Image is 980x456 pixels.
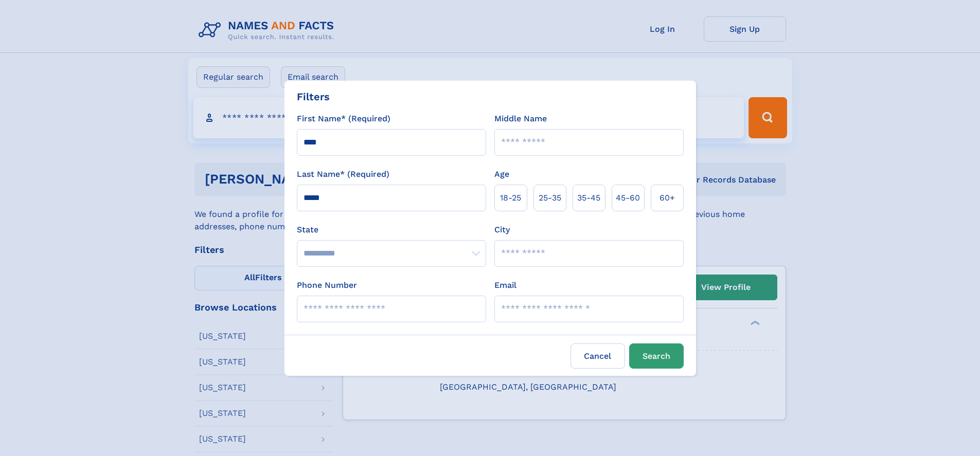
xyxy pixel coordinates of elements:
[660,192,675,204] span: 60+
[297,168,389,180] label: Last Name* (Required)
[297,113,390,125] label: First Name* (Required)
[616,192,640,204] span: 45‑60
[297,224,486,236] label: State
[494,224,510,236] label: City
[500,192,521,204] span: 18‑25
[629,343,684,369] button: Search
[539,192,561,204] span: 25‑35
[494,113,547,125] label: Middle Name
[297,279,357,291] label: Phone Number
[494,168,509,180] label: Age
[577,192,600,204] span: 35‑45
[494,279,516,291] label: Email
[571,343,625,369] label: Cancel
[297,89,330,104] div: Filters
